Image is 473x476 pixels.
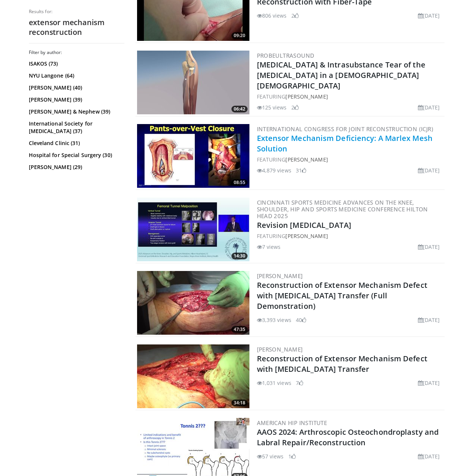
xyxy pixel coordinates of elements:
a: [PERSON_NAME] (40) [29,84,122,91]
a: Probeultrasound [257,52,315,59]
img: 92165b0e-0b28-450d-9733-bef906a933be.300x170_q85_crop-smart_upscale.jpg [137,51,249,114]
img: 26bbd485-92a0-456d-9a37-be8397af7fcb.300x170_q85_crop-smart_upscale.jpg [137,198,249,261]
a: ISAKOS (73) [29,60,122,67]
li: [DATE] [418,166,440,174]
li: 4,879 views [257,166,291,174]
a: NYU Langone (64) [29,72,122,79]
a: Extensor Mechanism Deficiency: A Marlex Mesh Solution [257,133,433,154]
a: 47:35 [137,271,249,335]
li: 31 [296,166,306,174]
h2: extensor mechanism reconstruction [29,18,124,37]
li: 2 [291,103,299,111]
span: 08:55 [231,179,248,186]
a: [PERSON_NAME] (39) [29,96,122,103]
div: FEATURING [257,232,443,240]
a: 14:30 [137,198,249,261]
a: Hospital for Special Surgery (30) [29,151,122,159]
a: Reconstruction of Extensor Mechanism Defect with [MEDICAL_DATA] Transfer [257,353,427,374]
li: 57 views [257,452,284,460]
li: 7 views [257,243,281,251]
img: 8cd9e55f-800b-4d76-8c57-b8de3b6fffe7.300x170_q85_crop-smart_upscale.jpg [137,271,249,335]
p: Results for: [29,9,124,15]
span: 14:30 [231,253,248,259]
a: 06:42 [137,51,249,114]
li: 2 [291,12,299,19]
li: [DATE] [418,316,440,324]
a: American Hip Institute [257,419,327,427]
a: [PERSON_NAME] (29) [29,163,122,171]
span: 47:35 [231,326,248,333]
a: 08:55 [137,124,249,188]
li: [DATE] [418,12,440,19]
a: [PERSON_NAME] & Nephew (39) [29,108,122,115]
a: 34:18 [137,344,249,408]
li: 1 [288,452,296,460]
li: 40 [296,316,306,324]
li: 125 views [257,103,287,111]
li: 806 views [257,12,287,19]
img: 8c66ea21-07c1-451f-8ce9-a71e60376f3c.300x170_q85_crop-smart_upscale.jpg [137,344,249,408]
span: 34:18 [231,400,248,406]
span: 09:20 [231,32,248,39]
a: Revision [MEDICAL_DATA] [257,220,351,230]
a: Cincinnati Sports Medicine Advances on the Knee, Shoulder, Hip and Sports Medicine Conference Hil... [257,199,428,220]
li: 1,031 views [257,379,291,387]
li: 7 [296,379,303,387]
a: [PERSON_NAME] [285,93,328,100]
img: eba9dcd1-91c0-4fe7-8e9d-3e6752fce35c.300x170_q85_crop-smart_upscale.jpg [137,124,249,188]
div: FEATURING [257,93,443,100]
a: [PERSON_NAME] [285,156,328,163]
a: Cleveland Clinic (31) [29,139,122,147]
li: [DATE] [418,379,440,387]
a: International Society for [MEDICAL_DATA] (37) [29,120,122,135]
li: [DATE] [418,452,440,460]
span: 06:42 [231,106,248,112]
a: International Congress for Joint Reconstruction (ICJR) [257,125,434,133]
li: [DATE] [418,243,440,251]
div: FEATURING [257,156,443,163]
a: [PERSON_NAME] [285,232,328,239]
a: [PERSON_NAME] [257,272,303,280]
a: AAOS 2024: Arthroscopic Osteochondroplasty and Labral Repair/Reconstruction [257,427,439,448]
a: [MEDICAL_DATA] & Intrasubstance Tear of the [MEDICAL_DATA] in a [DEMOGRAPHIC_DATA] [DEMOGRAPHIC_D... [257,60,425,91]
a: Reconstruction of Extensor Mechanism Defect with [MEDICAL_DATA] Transfer (Full Demonstration) [257,280,427,311]
li: [DATE] [418,103,440,111]
li: 3,393 views [257,316,291,324]
h3: Filter by author: [29,49,124,55]
a: [PERSON_NAME] [257,346,303,353]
